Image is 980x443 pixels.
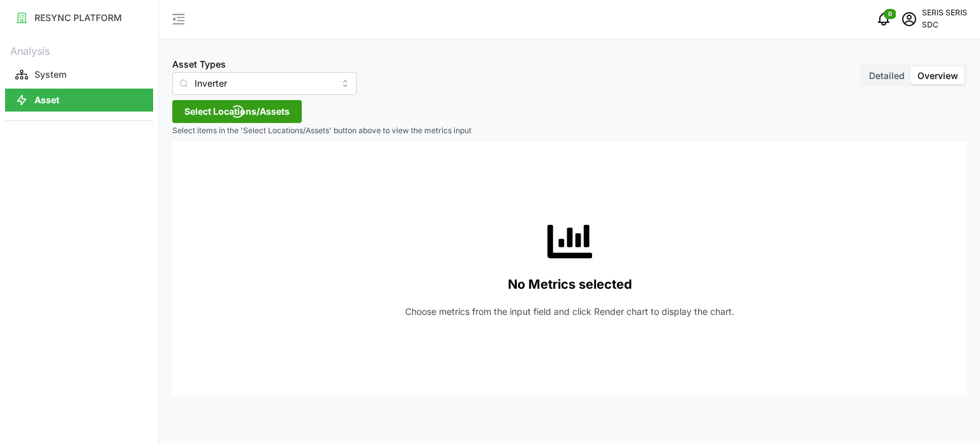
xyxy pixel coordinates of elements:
span: Overview [917,70,958,81]
p: Select items in the 'Select Locations/Assets' button above to view the metrics input [172,126,967,136]
p: Analysis [5,41,153,59]
p: System [34,68,66,81]
span: Select Locations/Assets [184,101,290,122]
p: SERIS SERIS [922,7,967,19]
a: RESYNC PLATFORM [5,5,153,31]
p: Choose metrics from the input field and click Render chart to display the chart. [405,305,734,318]
button: notifications [871,6,896,32]
span: 0 [888,10,892,18]
button: schedule [896,6,922,32]
a: Asset [5,87,153,113]
button: System [5,63,153,86]
label: Asset Types [172,57,226,71]
p: RESYNC PLATFORM [34,11,122,24]
p: No Metrics selected [508,274,632,295]
p: Asset [34,94,59,106]
button: RESYNC PLATFORM [5,6,153,29]
button: Select Locations/Assets [172,100,302,123]
a: System [5,62,153,87]
span: Detailed [869,70,905,81]
button: Asset [5,89,153,112]
p: SDC [922,19,967,31]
